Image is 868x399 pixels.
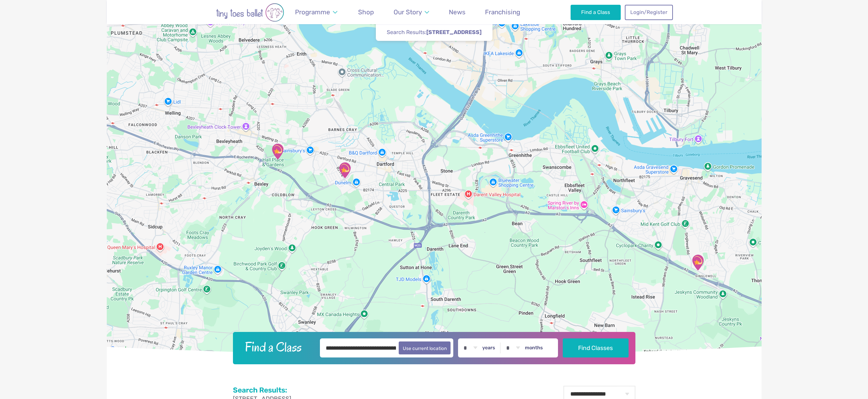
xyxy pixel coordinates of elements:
div: The Gerald Miskin Memorial Hall [689,254,706,271]
span: Franchising [485,8,520,16]
img: Google [108,345,131,354]
label: years [482,345,495,351]
a: News [445,4,469,20]
a: Open this area in Google Maps (opens a new window) [108,345,131,354]
div: The Mick Jagger Centre [336,162,353,179]
img: tiny toes ballet [195,3,305,22]
span: Shop [358,8,374,16]
h2: Search Results: [233,386,291,395]
a: Find a Class [571,5,621,20]
label: months [525,345,543,351]
a: Login/Register [625,5,673,20]
span: Programme [295,8,330,16]
strong: [STREET_ADDRESS] [426,29,482,35]
h2: Find a Class [239,338,315,355]
a: Programme [292,4,341,20]
span: News [449,8,466,16]
button: Find Classes [563,338,629,357]
a: Franchising [482,4,524,20]
button: Use current location [399,341,451,354]
a: Shop [355,4,377,20]
span: Our Story [394,8,422,16]
div: Hall Place Sports Pavilion [269,143,286,160]
a: Our Story [390,4,432,20]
